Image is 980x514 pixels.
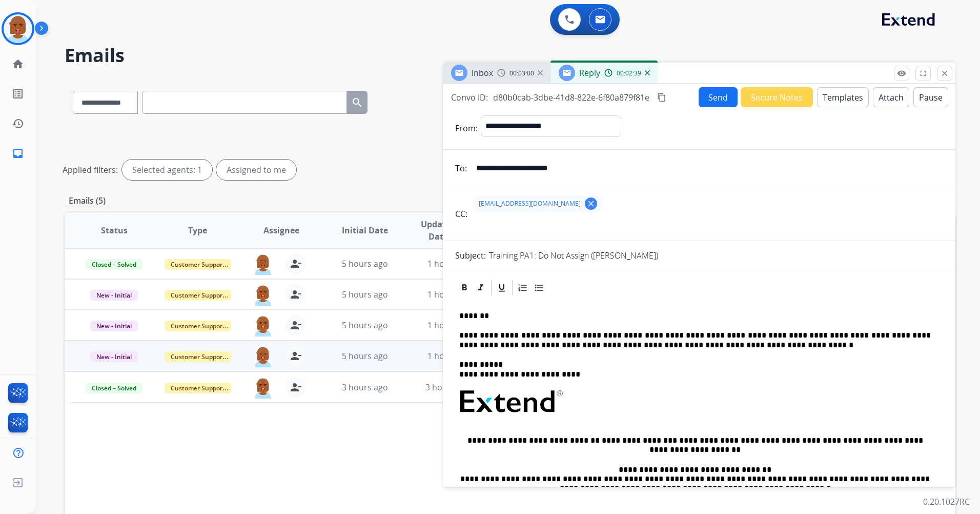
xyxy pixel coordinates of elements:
[165,383,231,393] span: Customer Support
[617,69,641,77] span: 00:02:39
[90,351,138,362] span: New - Initial
[457,280,472,295] div: Bold
[455,249,486,262] p: Subject:
[427,350,469,362] span: 1 hour ago
[342,289,388,300] span: 5 hours ago
[12,117,24,130] mat-icon: history
[873,87,909,107] button: Attach
[342,224,388,236] span: Initial Date
[253,315,273,337] img: agent-avatar
[290,258,302,270] mat-icon: person_remove
[90,321,138,331] span: New - Initial
[86,259,142,270] span: Closed – Solved
[897,69,906,78] mat-icon: remove_red_eye
[101,224,128,236] span: Status
[216,160,296,180] div: Assigned to me
[455,208,467,220] p: CC:
[489,249,658,262] p: Training PA1: Do Not Assign ([PERSON_NAME])
[342,258,388,269] span: 5 hours ago
[479,200,581,208] span: [EMAIL_ADDRESS][DOMAIN_NAME]
[86,383,142,393] span: Closed – Solved
[165,290,231,301] span: Customer Support
[63,164,118,176] p: Applied filters:
[12,147,24,160] mat-icon: inbox
[425,382,472,393] span: 3 hours ago
[165,351,231,362] span: Customer Support
[290,288,302,301] mat-icon: person_remove
[472,67,493,78] span: Inbox
[351,96,363,109] mat-icon: search
[493,92,649,103] span: d80b0cab-3dbe-41d8-822e-6f80a879f81e
[515,280,530,295] div: Ordered List
[415,218,461,243] span: Updated Date
[122,160,212,180] div: Selected agents: 1
[12,58,24,70] mat-icon: home
[290,319,302,331] mat-icon: person_remove
[427,258,469,269] span: 1 hour ago
[290,381,302,393] mat-icon: person_remove
[342,350,388,362] span: 5 hours ago
[263,224,299,236] span: Assignee
[253,284,273,306] img: agent-avatar
[290,350,302,362] mat-icon: person_remove
[65,45,955,66] h2: Emails
[90,290,138,301] span: New - Initial
[253,253,273,275] img: agent-avatar
[473,280,488,295] div: Italic
[455,162,467,174] p: To:
[657,93,666,102] mat-icon: content_copy
[12,88,24,100] mat-icon: list_alt
[586,199,596,208] mat-icon: clear
[165,321,231,331] span: Customer Support
[455,122,478,134] p: From:
[741,87,813,107] button: Secure Notes
[923,496,970,508] p: 0.20.1027RC
[65,194,110,207] p: Emails (5)
[253,377,273,399] img: agent-avatar
[918,69,928,78] mat-icon: fullscreen
[494,280,509,295] div: Underline
[427,289,469,300] span: 1 hour ago
[817,87,869,107] button: Templates
[188,224,207,236] span: Type
[427,320,469,331] span: 1 hour ago
[342,382,388,393] span: 3 hours ago
[940,69,949,78] mat-icon: close
[913,87,948,107] button: Pause
[579,67,600,78] span: Reply
[451,91,488,104] p: Convo ID:
[509,69,534,77] span: 00:03:00
[532,280,547,295] div: Bullet List
[253,346,273,367] img: agent-avatar
[342,320,388,331] span: 5 hours ago
[4,14,32,43] img: avatar
[165,259,231,270] span: Customer Support
[699,87,738,107] button: Send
